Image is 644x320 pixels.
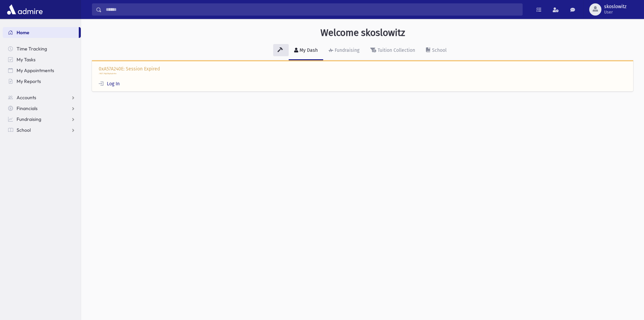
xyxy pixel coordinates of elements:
div: My Dash [298,47,318,53]
img: AdmirePro [5,3,44,16]
span: Time Tracking [17,46,47,52]
div: School [431,47,447,53]
span: Fundraising [17,116,41,122]
a: School [421,41,452,60]
div: Tuition Collection [376,47,415,53]
span: My Tasks [17,57,35,63]
a: Tuition Collection [365,41,421,60]
p: /WGT/WgtDisplayIndex [99,72,626,75]
a: Fundraising [3,114,81,125]
h3: Welcome skoslowitz [320,27,405,39]
span: Accounts [17,94,36,101]
a: Accounts [3,92,81,103]
a: School [3,125,81,135]
a: Log In [99,81,120,87]
span: User [604,9,626,15]
a: My Reports [3,76,81,87]
a: Fundraising [323,41,365,60]
span: Home [17,29,29,36]
span: Financials [17,105,38,111]
input: Search [102,3,522,16]
div: Fundraising [333,47,359,53]
span: School [17,127,31,133]
a: My Tasks [3,54,81,65]
a: Home [3,27,79,38]
a: Time Tracking [3,43,81,54]
span: My Appointments [17,67,54,73]
a: Financials [3,103,81,114]
span: My Reports [17,78,41,84]
a: My Dash [289,41,323,60]
div: 0xA57A240E: Session Expired [92,60,633,92]
span: skoslowitz [604,4,626,9]
a: My Appointments [3,65,81,76]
